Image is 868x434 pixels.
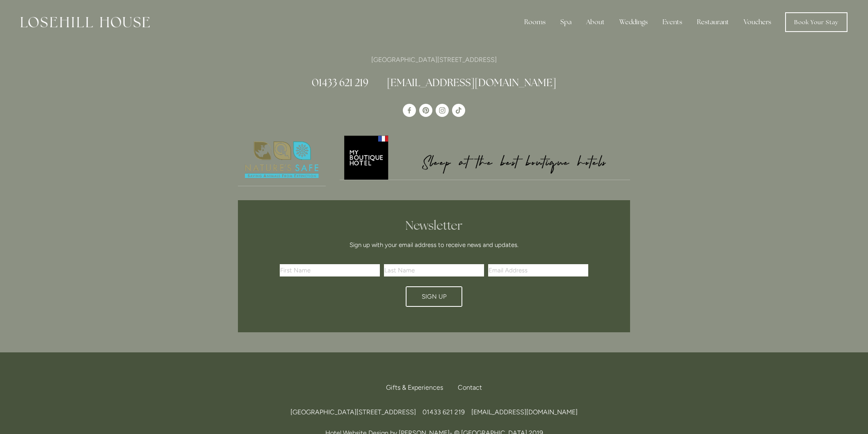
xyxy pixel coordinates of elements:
input: First Name [280,264,380,276]
button: Sign Up [406,286,462,307]
div: Rooms [518,14,552,30]
p: Sign up with your email address to receive news and updates. [283,240,585,250]
img: My Boutique Hotel - Logo [340,134,630,180]
div: Spa [554,14,578,30]
a: Losehill House Hotel & Spa [403,104,416,117]
div: About [580,14,611,30]
span: 01433 621 219 [423,408,465,416]
a: Instagram [436,104,449,117]
span: [GEOGRAPHIC_DATA][STREET_ADDRESS] [290,408,416,416]
img: Nature's Safe - Logo [238,134,326,186]
h2: Newsletter [283,218,585,233]
a: Book Your Stay [785,12,847,32]
a: 01433 621 219 [312,76,368,89]
span: Gifts & Experiences [386,384,443,391]
a: TikTok [452,104,465,117]
a: Pinterest [419,104,432,117]
span: Sign Up [422,293,447,300]
div: Events [656,14,689,30]
input: Last Name [384,264,484,276]
div: Weddings [613,14,654,30]
input: Email Address [488,264,588,276]
img: Losehill House [21,17,150,27]
a: [EMAIL_ADDRESS][DOMAIN_NAME] [471,408,578,416]
a: [EMAIL_ADDRESS][DOMAIN_NAME] [387,76,556,89]
p: [GEOGRAPHIC_DATA][STREET_ADDRESS] [238,54,630,65]
div: Restaurant [690,14,736,30]
a: Gifts & Experiences [386,379,450,397]
a: Nature's Safe - Logo [238,134,326,186]
div: Contact [451,379,482,397]
a: Vouchers [737,14,778,30]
